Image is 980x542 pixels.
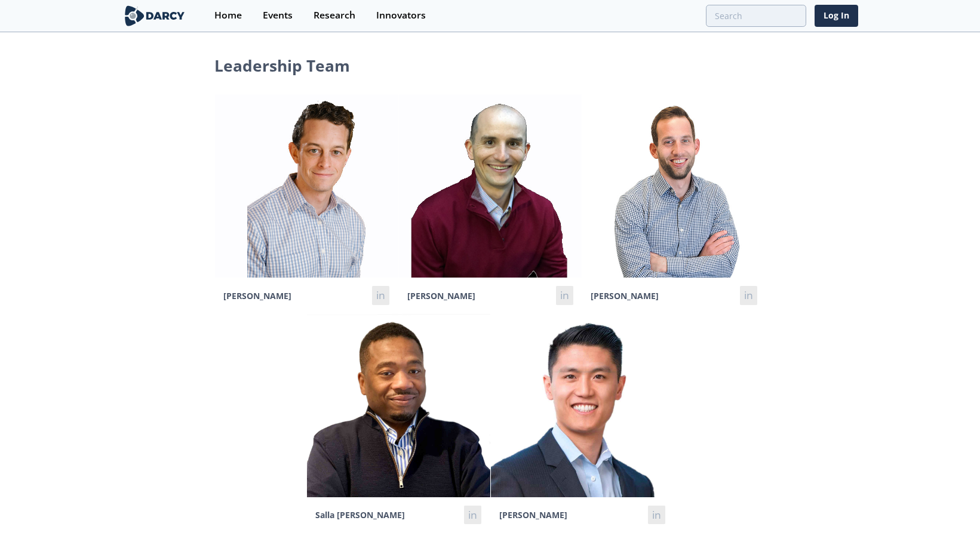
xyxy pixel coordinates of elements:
img: Lennart Huijbers [582,94,766,278]
a: fusion-linkedin [648,506,665,525]
img: Ron Sasaki [491,314,674,497]
a: fusion-linkedin [740,286,757,305]
span: Salla [PERSON_NAME] [315,509,405,521]
img: Sam Long [215,94,398,278]
h1: Leadership Team [214,54,766,78]
a: fusion-linkedin [372,286,389,305]
span: [PERSON_NAME] [407,290,475,301]
img: Phil Kantor [399,94,582,278]
span: [PERSON_NAME] [499,509,567,521]
span: [PERSON_NAME] [223,290,291,301]
div: Research [314,11,355,20]
a: fusion-linkedin [556,286,573,305]
img: logo-wide.svg [122,5,188,26]
a: fusion-linkedin [464,506,481,525]
span: [PERSON_NAME] [591,290,659,301]
div: Events [263,11,293,20]
div: Home [214,11,242,20]
input: Advanced Search [706,5,806,27]
a: Log In [815,5,858,27]
div: Innovators [376,11,426,20]
img: Salla Diop [307,314,490,497]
